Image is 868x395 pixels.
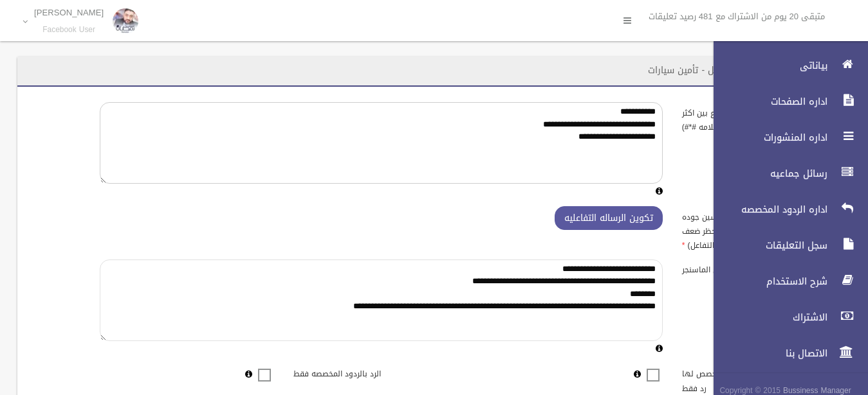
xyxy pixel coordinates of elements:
[703,51,868,80] a: بياناتى
[703,95,831,108] span: اداره الصفحات
[672,102,802,134] label: الرد على التعليق (للتنوع بين اكثر من رد ضع بينهما علامه #*#)
[703,87,868,116] a: اداره الصفحات
[703,303,868,331] a: الاشتراك
[703,275,831,288] span: شرح الاستخدام
[703,159,868,188] a: رسائل جماعيه
[703,267,868,295] a: شرح الاستخدام
[633,58,809,83] header: اداره الصفحات / تعديل - تأمين سيارات
[284,364,413,382] label: الرد بالردود المخصصه فقط
[703,339,868,367] a: الاتصال بنا
[672,259,802,277] label: رساله الرد على الماسنجر
[703,239,831,252] span: سجل التعليقات
[703,131,831,144] span: اداره المنشورات
[34,8,104,17] p: [PERSON_NAME]
[703,311,831,324] span: الاشتراك
[703,59,831,72] span: بياناتى
[703,231,868,259] a: سجل التعليقات
[34,25,104,35] small: Facebook User
[703,167,831,180] span: رسائل جماعيه
[703,123,868,152] a: اداره المنشورات
[703,347,831,360] span: الاتصال بنا
[703,195,868,224] a: اداره الردود المخصصه
[672,206,802,252] label: رساله v (افضل لتحسين جوده الصفحه وتجنب حظر ضعف التفاعل)
[703,203,831,216] span: اداره الردود المخصصه
[555,206,663,230] button: تكوين الرساله التفاعليه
